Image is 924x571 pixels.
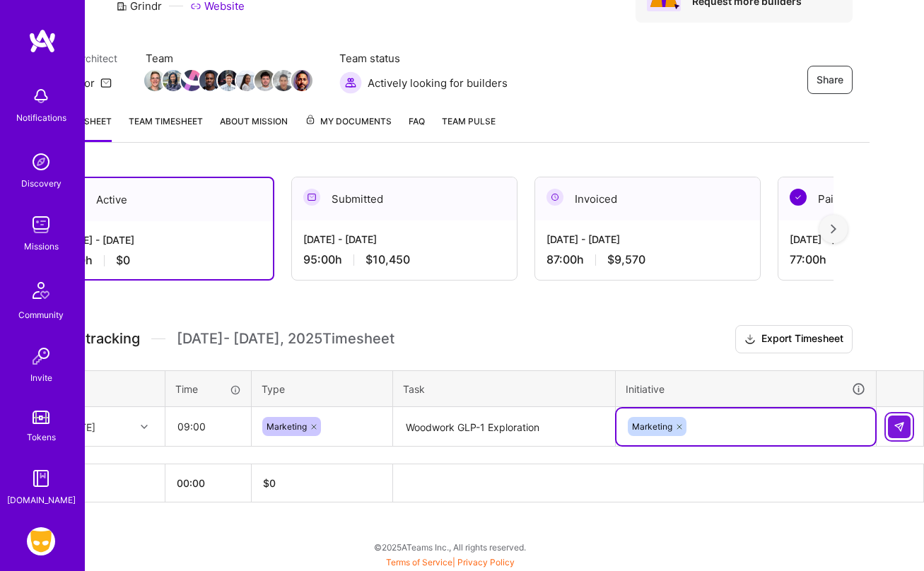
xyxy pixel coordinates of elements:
a: Team Member Avatar [256,69,274,93]
div: null [888,416,912,438]
span: $ 0 [263,477,276,489]
span: Team status [339,51,508,66]
img: Invoiced [546,189,563,206]
div: 95:00 h [303,252,505,267]
a: Team Member Avatar [219,69,238,93]
span: $10,450 [365,252,410,267]
img: Invite [27,342,55,370]
div: [DATE] - [DATE] [303,232,505,247]
a: FAQ [409,114,425,142]
a: Team Pulse [442,114,496,142]
img: Team Member Avatar [144,70,165,91]
img: Team Member Avatar [199,70,221,91]
span: $0 [116,253,130,268]
span: Marketing [632,421,672,432]
a: Team Member Avatar [146,69,164,93]
span: Team Pulse [442,116,496,126]
img: logo [28,28,57,54]
div: Discovery [21,176,62,191]
img: guide book [27,464,55,493]
span: Time tracking [48,330,140,348]
a: Team timesheet [129,114,203,142]
img: Team Member Avatar [291,70,312,91]
i: icon Download [744,332,756,347]
div: Missions [24,239,59,254]
img: Paid Out [790,189,807,206]
div: Time [175,382,241,396]
div: 0:00 h [61,253,262,268]
img: Actively looking for builders [339,71,362,94]
textarea: Woodwork GLP-1 Exploration [394,408,614,446]
div: 87:00 h [546,252,749,267]
a: Privacy Policy [457,557,515,567]
span: $9,570 [607,252,645,267]
a: My Documents [305,114,392,142]
div: Initiative [626,381,866,397]
a: Team Member Avatar [238,69,256,93]
a: Team Member Avatar [164,69,182,93]
img: Submitted [303,189,320,206]
span: My Documents [305,114,392,129]
div: Invite [30,370,52,385]
img: Team Member Avatar [163,70,184,91]
a: Grindr: Product & Marketing [23,527,59,555]
img: Team Member Avatar [218,70,239,91]
a: About Mission [220,114,288,142]
a: Terms of Service [386,557,452,567]
img: bell [27,82,55,110]
a: Team Member Avatar [293,69,311,93]
span: Actively looking for builders [368,76,508,90]
img: discovery [27,148,55,176]
input: HH:MM [166,408,250,445]
th: Task [393,370,616,407]
img: Team Member Avatar [255,70,276,91]
img: Team Member Avatar [181,70,202,91]
i: icon Mail [100,77,112,88]
div: Active [49,178,273,221]
img: Team Member Avatar [236,70,257,91]
div: Dor [76,76,95,90]
th: Date [49,370,165,407]
span: [DATE] - [DATE] , 2025 Timesheet [177,330,394,348]
th: 00:00 [165,464,252,502]
div: Tokens [27,430,56,445]
img: Community [24,273,58,307]
a: Team Member Avatar [274,69,293,93]
div: [DATE] - [DATE] [546,232,749,247]
span: Team [146,51,311,66]
i: icon CompanyGray [116,1,127,12]
div: Community [18,307,64,322]
div: © 2025 ATeams Inc., All rights reserved. [30,529,870,565]
th: Total [49,464,165,502]
img: tokens [33,411,49,424]
a: Team Member Avatar [182,69,201,93]
div: Submitted [292,177,517,220]
div: Invoiced [535,177,760,220]
span: | [386,557,515,567]
div: Notifications [16,110,66,125]
th: Type [252,370,393,407]
img: Team Member Avatar [273,70,294,91]
img: Submit [894,421,905,432]
span: Share [817,73,843,87]
img: right [831,224,836,234]
img: Grindr: Product & Marketing [27,527,55,555]
button: Export Timesheet [735,325,853,353]
a: Team Member Avatar [201,69,219,93]
i: icon Chevron [141,423,148,430]
img: teamwork [27,211,55,239]
div: [DATE] - [DATE] [61,232,262,247]
span: Marketing [267,421,307,432]
div: [DOMAIN_NAME] [7,493,76,507]
button: Share [807,66,853,94]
